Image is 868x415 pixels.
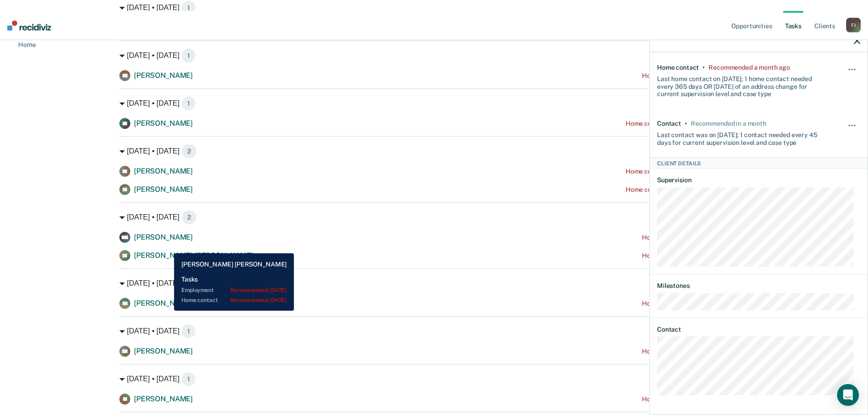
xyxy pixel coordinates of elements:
[181,372,196,386] span: 1
[134,233,193,241] span: [PERSON_NAME]
[7,20,51,31] img: Recidiviz
[657,120,681,128] div: Contact
[812,11,837,40] a: Clients
[703,64,705,72] div: •
[119,372,749,386] div: [DATE] • [DATE]
[134,167,193,175] span: [PERSON_NAME]
[657,176,860,184] dt: Supervision
[837,384,859,406] div: Open Intercom Messenger
[119,48,749,63] div: [DATE] • [DATE]
[181,210,197,225] span: 2
[783,11,803,40] a: Tasks
[134,71,193,80] span: [PERSON_NAME]
[134,347,193,355] span: [PERSON_NAME]
[657,282,860,290] dt: Milestones
[650,158,868,169] div: Client Details
[134,185,193,194] span: [PERSON_NAME]
[642,395,749,403] div: Home contact recommended [DATE]
[626,168,749,175] div: Home contact recommended a month ago
[642,234,749,241] div: Home contact recommended [DATE]
[685,120,687,128] div: •
[11,40,36,49] a: Home
[657,64,699,72] div: Home contact
[181,144,197,159] span: 2
[134,119,193,128] span: [PERSON_NAME]
[642,252,749,260] div: Home contact recommended [DATE]
[846,18,861,32] div: F J
[642,348,749,355] div: Home contact recommended [DATE]
[134,251,253,260] span: [PERSON_NAME] [PERSON_NAME]
[181,96,196,111] span: 1
[119,144,749,159] div: [DATE] • [DATE]
[181,276,196,291] span: 1
[181,324,196,338] span: 1
[657,71,827,97] div: Last home contact on [DATE]; 1 home contact needed every 365 days OR [DATE] of an address change ...
[119,96,749,111] div: [DATE] • [DATE]
[626,120,749,128] div: Home contact recommended a month ago
[626,186,749,194] div: Home contact recommended a month ago
[729,11,774,40] a: Opportunities
[119,0,749,15] div: [DATE] • [DATE]
[181,0,196,15] span: 1
[119,210,749,225] div: [DATE] • [DATE]
[119,276,749,291] div: [DATE] • [DATE]
[657,128,827,147] div: Last contact was on [DATE]; 1 contact needed every 45 days for current supervision level and case...
[134,299,193,307] span: [PERSON_NAME]
[134,395,193,403] span: [PERSON_NAME]
[119,324,749,338] div: [DATE] • [DATE]
[691,120,766,128] div: Recommended in a month
[642,72,749,80] div: Home contact recommended [DATE]
[657,325,860,333] dt: Contact
[181,48,196,63] span: 1
[642,300,749,307] div: Home contact recommended [DATE]
[709,64,790,72] div: Recommended a month ago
